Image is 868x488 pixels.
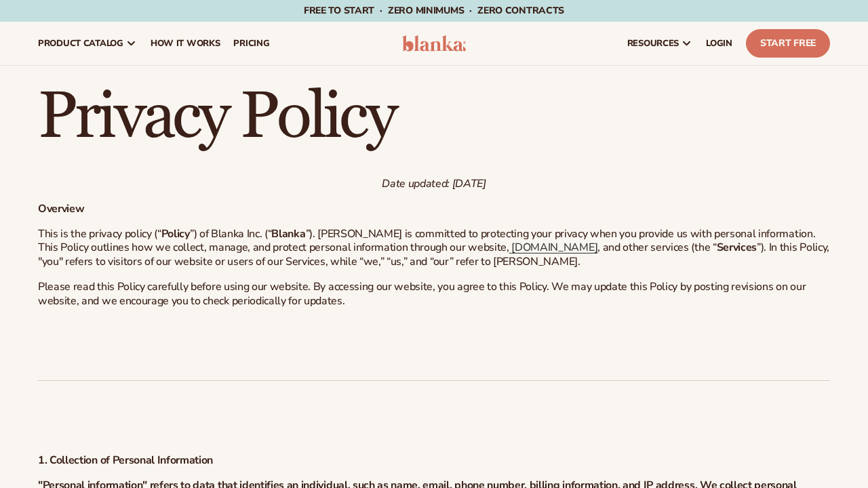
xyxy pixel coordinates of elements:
strong: Policy [161,226,190,241]
span: Please read this Policy carefully before using our website. By accessing our website, you agree t... [38,279,806,308]
a: Start Free [746,29,830,58]
span: ”) of Blanka Inc. (“ [190,226,272,241]
strong: Services [717,240,757,255]
a: product catalog [31,22,144,65]
a: resources [620,22,699,65]
img: logo [402,35,466,52]
span: resources [627,38,679,49]
a: [DOMAIN_NAME] [509,240,598,255]
strong: Blanka [271,226,305,241]
span: ”). [PERSON_NAME] is committed to protecting your privacy when you provide us with personal infor... [38,226,815,256]
span: How It Works [151,38,220,49]
span: This is the privacy policy (“ [38,226,161,241]
span: [DOMAIN_NAME] [511,240,597,255]
span: product catalog [38,38,123,49]
span: pricing [233,38,269,49]
strong: Overview [38,201,84,216]
span: Free to start · ZERO minimums · ZERO contracts [304,4,564,17]
span: ”). In this Policy, "you" refers to visitors of our website or users of our Services, while “we,”... [38,240,829,269]
a: pricing [226,22,276,65]
h1: Privacy Policy [38,85,830,150]
span: , and other services (the “ [597,240,716,255]
a: LOGIN [699,22,739,65]
span: LOGIN [706,38,732,49]
em: Date updated: [DATE] [382,176,486,191]
strong: 1. Collection of Personal Information [38,453,213,468]
a: How It Works [144,22,227,65]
